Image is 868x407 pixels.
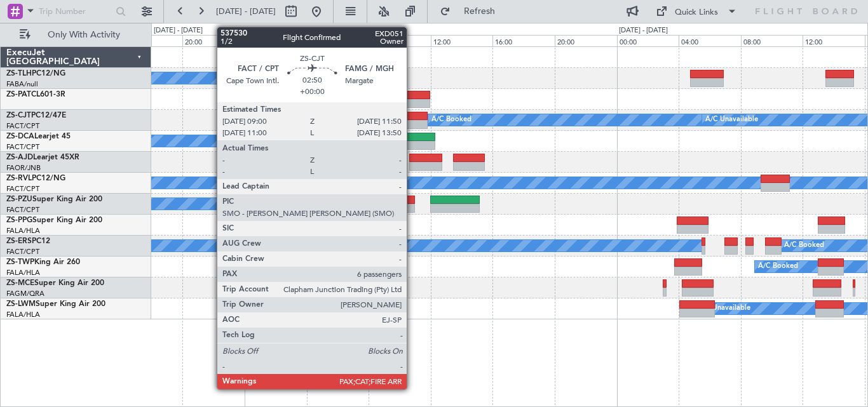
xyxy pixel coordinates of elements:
[784,236,824,255] div: A/C Booked
[453,7,506,16] span: Refresh
[6,142,39,152] a: FACT/CPT
[6,289,44,298] a: FAGM/QRA
[6,300,105,308] a: ZS-LWMSuper King Air 200
[6,154,33,161] span: ZS-AJD
[182,35,245,46] div: 20:00
[6,121,39,131] a: FACT/CPT
[6,279,104,287] a: ZS-MCESuper King Air 200
[6,70,32,77] span: ZS-TLH
[6,310,40,319] a: FALA/HLA
[6,112,31,119] span: ZS-CJT
[307,35,369,46] div: 04:00
[6,175,32,182] span: ZS-RVL
[121,35,183,46] div: 16:00
[6,237,50,245] a: ZS-ERSPC12
[705,110,758,130] div: A/C Unavailable
[245,35,307,46] div: 00:00
[6,163,41,173] a: FAOR/JNB
[741,35,803,46] div: 08:00
[803,35,865,46] div: 12:00
[6,226,40,236] a: FALA/HLA
[6,175,65,182] a: ZS-RVLPC12/NG
[6,70,65,77] a: ZS-TLHPC12/NG
[6,196,32,203] span: ZS-PZU
[6,279,34,287] span: ZS-MCE
[6,268,40,277] a: FALA/HLA
[6,133,71,140] a: ZS-DCALearjet 45
[698,299,750,318] div: A/C Unavailable
[6,133,34,140] span: ZS-DCA
[154,25,203,36] div: [DATE] - [DATE]
[619,25,668,36] div: [DATE] - [DATE]
[6,196,102,203] a: ZS-PZUSuper King Air 200
[6,91,31,98] span: ZS-PAT
[6,217,32,224] span: ZS-PPG
[6,300,36,308] span: ZS-LWM
[369,35,431,46] div: 08:00
[6,205,39,215] a: FACT/CPT
[6,79,38,89] a: FABA/null
[431,110,471,130] div: A/C Booked
[6,154,79,161] a: ZS-AJDLearjet 45XR
[6,217,102,224] a: ZS-PPGSuper King Air 200
[14,25,138,45] button: Only With Activity
[6,237,32,245] span: ZS-ERS
[758,257,798,276] div: A/C Booked
[39,2,112,21] input: Trip Number
[492,35,555,46] div: 16:00
[649,1,743,22] button: Quick Links
[431,35,493,46] div: 12:00
[247,25,295,36] div: [DATE] - [DATE]
[6,112,66,119] a: ZS-CJTPC12/47E
[6,258,80,266] a: ZS-TWPKing Air 260
[675,6,718,19] div: Quick Links
[6,184,39,194] a: FACT/CPT
[6,258,34,266] span: ZS-TWP
[679,35,741,46] div: 04:00
[555,35,617,46] div: 20:00
[617,35,679,46] div: 00:00
[434,1,510,22] button: Refresh
[216,6,276,17] span: [DATE] - [DATE]
[33,30,134,39] span: Only With Activity
[6,247,39,257] a: FACT/CPT
[6,91,65,98] a: ZS-PATCL601-3R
